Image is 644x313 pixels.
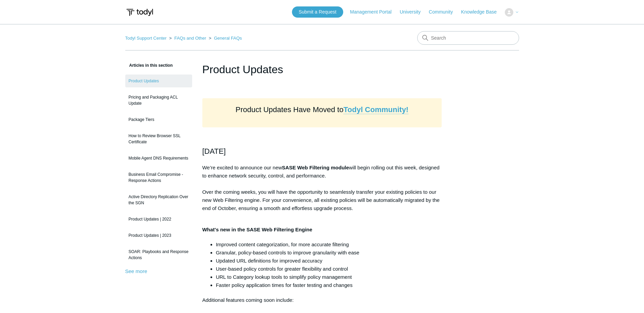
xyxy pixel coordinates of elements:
[207,36,242,41] li: General FAQs
[125,129,192,148] a: How to Review Browser SSL Certificate
[125,63,173,68] span: Articles in this section
[216,249,442,257] li: Granular, policy-based controls to improve granularity with ease
[125,91,192,110] a: Pricing and Packaging ACL Update
[208,104,437,116] h2: Product Updates Have Moved to
[202,227,312,232] strong: What's new in the SASE Web Filtering Engine
[216,281,442,289] li: Faster policy application times for faster testing and changes
[202,164,442,212] p: We’re excited to announce our new will begin rolling out this week, designed to enhance network s...
[125,36,168,41] li: Todyl Support Center
[216,257,442,265] li: Updated URL definitions for improved accuracy
[292,6,343,18] a: Submit a Request
[429,8,460,16] a: Community
[216,265,442,273] li: User-based policy controls for greater flexibility and control
[174,36,206,41] a: FAQs and Other
[400,8,427,16] a: University
[344,105,408,114] a: Todyl Community!
[125,229,192,242] a: Product Updates | 2023
[350,8,398,16] a: Management Portal
[282,165,349,170] strong: SASE Web Filtering module
[125,168,192,187] a: Business Email Compromise - Response Actions
[417,31,519,45] input: Search
[125,6,154,19] img: Todyl Support Center Help Center home page
[125,75,192,87] a: Product Updates
[168,36,207,41] li: FAQs and Other
[202,61,442,78] h1: Product Updates
[125,36,167,41] a: Todyl Support Center
[202,296,442,304] p: Additional features coming soon include:
[216,273,442,281] li: URL to Category lookup tools to simplify policy management
[214,36,242,41] a: General FAQs
[125,245,192,264] a: SOAR: Playbooks and Response Actions
[125,213,192,226] a: Product Updates | 2022
[461,8,503,16] a: Knowledge Base
[125,190,192,209] a: Active Directory Replication Over the SGN
[125,113,192,126] a: Package Tiers
[125,152,192,165] a: Mobile Agent DNS Requirements
[202,145,442,157] h2: [DATE]
[216,241,442,249] li: Improved content categorization, for more accurate filtering
[125,268,147,274] a: See more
